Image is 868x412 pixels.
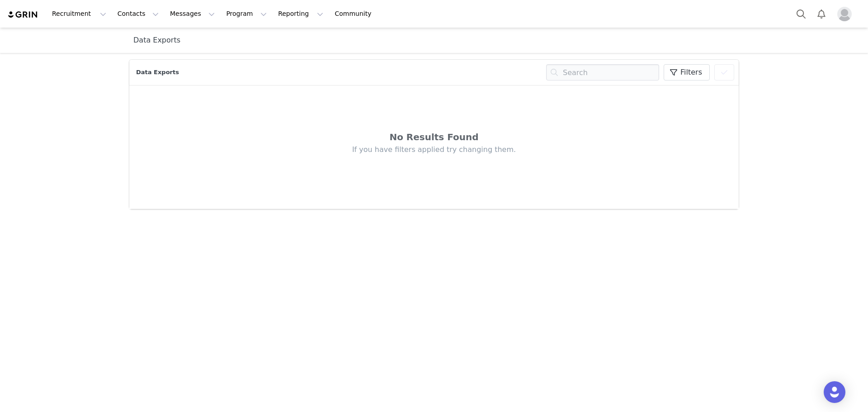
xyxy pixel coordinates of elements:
[273,4,329,24] button: Reporting
[221,4,272,24] button: Program
[824,381,845,403] div: Open Intercom Messenger
[791,4,811,24] button: Search
[156,130,712,144] div: No Results Found
[7,10,39,19] img: grin logo
[112,4,164,24] button: Contacts
[811,4,831,24] button: Notifications
[329,4,381,24] a: Community
[832,7,861,21] button: Profile
[664,64,710,81] button: Filters
[165,4,220,24] button: Messages
[156,145,712,155] div: If you have filters applied try changing them.
[546,64,659,81] input: Search
[680,67,702,78] span: Filters
[47,4,112,24] button: Recruitment
[837,7,852,21] img: placeholder-profile.jpg
[134,68,184,77] div: Data Exports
